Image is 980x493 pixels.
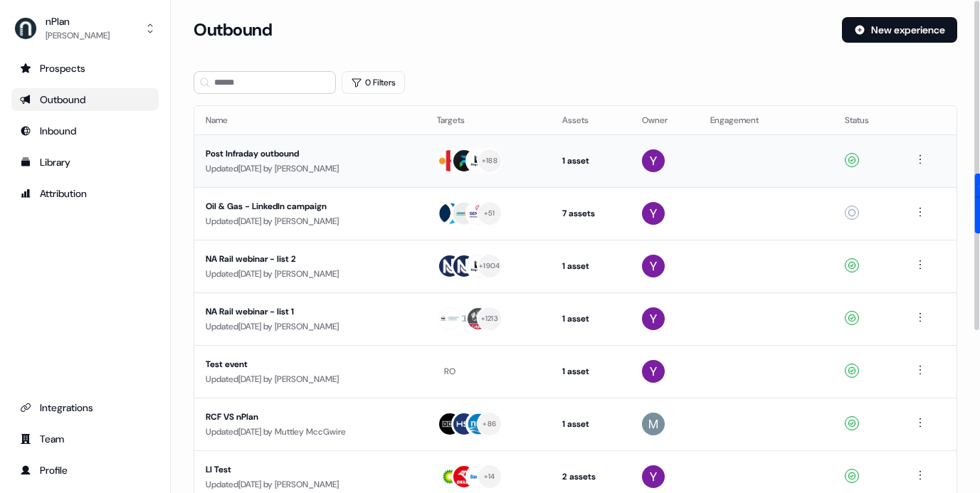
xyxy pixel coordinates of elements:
[20,463,150,477] div: Profile
[562,206,619,221] div: 7 assets
[699,106,833,134] th: Engagement
[20,401,150,415] div: Integrations
[206,161,414,176] div: Updated [DATE] by [PERSON_NAME]
[459,312,468,326] div: KL
[206,252,414,266] div: NA Rail webinar - list 2
[551,106,631,134] th: Assets
[631,106,699,134] th: Owner
[642,465,665,488] img: Yuriy
[642,413,665,435] img: Muttley
[483,418,496,430] div: + 86
[562,312,619,326] div: 1 asset
[20,432,150,446] div: Team
[484,207,495,220] div: + 51
[206,372,414,386] div: Updated [DATE] by [PERSON_NAME]
[206,410,414,424] div: RCF VS nPlan
[206,357,414,371] div: Test event
[11,57,159,80] a: Go to prospects
[342,71,405,94] button: 0 Filters
[562,154,619,168] div: 1 asset
[11,88,159,111] a: Go to outbound experience
[481,312,498,325] div: + 1213
[562,259,619,273] div: 1 asset
[20,92,150,107] div: Outbound
[562,470,619,484] div: 2 assets
[20,124,150,138] div: Inbound
[642,307,665,330] img: Yuriy
[642,360,665,383] img: Yuriy
[482,154,497,167] div: + 188
[46,28,110,43] div: [PERSON_NAME]
[426,106,551,134] th: Targets
[642,202,665,225] img: Yuriy
[11,396,159,419] a: Go to integrations
[833,106,900,134] th: Status
[46,14,110,28] div: nPlan
[206,477,414,492] div: Updated [DATE] by [PERSON_NAME]
[206,267,414,281] div: Updated [DATE] by [PERSON_NAME]
[11,459,159,482] a: Go to profile
[642,255,665,277] img: Yuriy
[444,364,455,378] div: RO
[562,417,619,431] div: 1 asset
[194,106,426,134] th: Name
[11,120,159,142] a: Go to Inbound
[206,304,414,319] div: NA Rail webinar - list 1
[206,147,414,161] div: Post Infraday outbound
[194,19,272,41] h3: Outbound
[484,470,495,483] div: + 14
[206,425,414,439] div: Updated [DATE] by Muttley MccGwire
[842,17,957,43] button: New experience
[20,155,150,169] div: Library
[206,462,414,477] div: LI Test
[11,11,159,46] button: nPlan[PERSON_NAME]
[642,149,665,172] img: Yuriy
[206,319,414,334] div: Updated [DATE] by [PERSON_NAME]
[479,260,500,272] div: + 1904
[206,214,414,228] div: Updated [DATE] by [PERSON_NAME]
[11,428,159,450] a: Go to team
[20,186,150,201] div: Attribution
[11,182,159,205] a: Go to attribution
[562,364,619,378] div: 1 asset
[11,151,159,174] a: Go to templates
[20,61,150,75] div: Prospects
[206,199,414,213] div: Oil & Gas - LinkedIn campaign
